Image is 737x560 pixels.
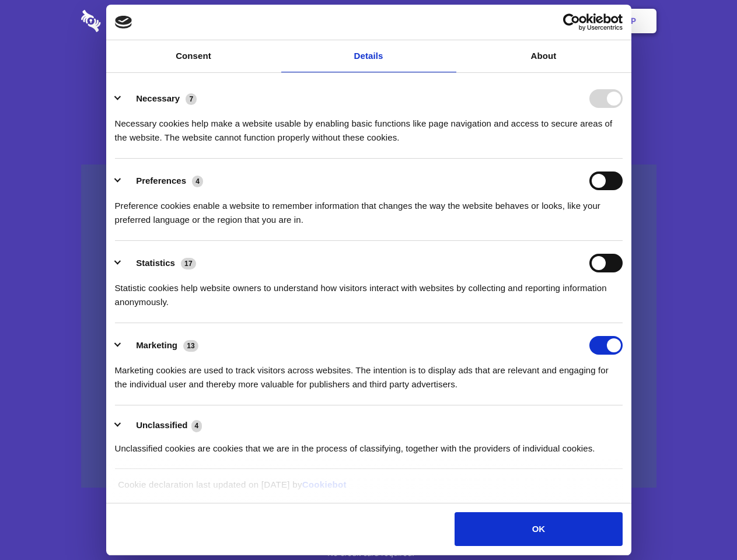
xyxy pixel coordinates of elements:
a: Usercentrics Cookiebot - opens in a new window [521,13,623,31]
label: Preferences [136,176,186,185]
span: 13 [183,340,198,352]
div: Preference cookies enable a website to remember information that changes the way the website beha... [115,190,623,227]
h4: Auto-redaction of sensitive data, encrypted data sharing and self-destructing private chats. Shar... [81,106,656,145]
span: 7 [186,93,197,105]
a: Login [529,3,580,39]
label: Statistics [136,258,175,268]
a: About [456,40,631,72]
button: Statistics (17) [115,254,204,272]
div: Cookie declaration last updated on [DATE] by [109,478,628,501]
span: 17 [181,258,196,269]
a: Consent [106,40,281,72]
a: Details [281,40,456,72]
label: Marketing [136,340,177,350]
iframe: Drift Widget Chat Controller [679,502,723,546]
a: Contact [473,3,527,39]
div: Unclassified cookies are cookies that we are in the process of classifying, together with the pro... [115,433,623,456]
div: Marketing cookies are used to track visitors across websites. The intention is to display ads tha... [115,355,623,391]
h1: Eliminate Slack Data Loss. [81,52,656,94]
img: logo-wordmark-white-trans-d4663122ce5f474addd5e946df7df03e33cb6a1c49d2221995e7729f52c070b2.svg [81,10,181,32]
a: Wistia video thumbnail [81,164,656,488]
button: Preferences (4) [115,171,211,190]
div: Statistic cookies help website owners to understand how visitors interact with websites by collec... [115,272,623,309]
a: Pricing [343,3,393,39]
span: 4 [191,420,202,432]
div: Necessary cookies help make a website usable by enabling basic functions like page navigation and... [115,108,623,145]
a: Cookiebot [302,480,347,489]
button: OK [455,512,622,546]
button: Necessary (7) [115,89,204,108]
label: Necessary [136,93,180,103]
button: Unclassified (4) [115,418,209,433]
img: logo [115,16,132,29]
span: 4 [192,176,203,187]
button: Marketing (13) [115,336,206,355]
